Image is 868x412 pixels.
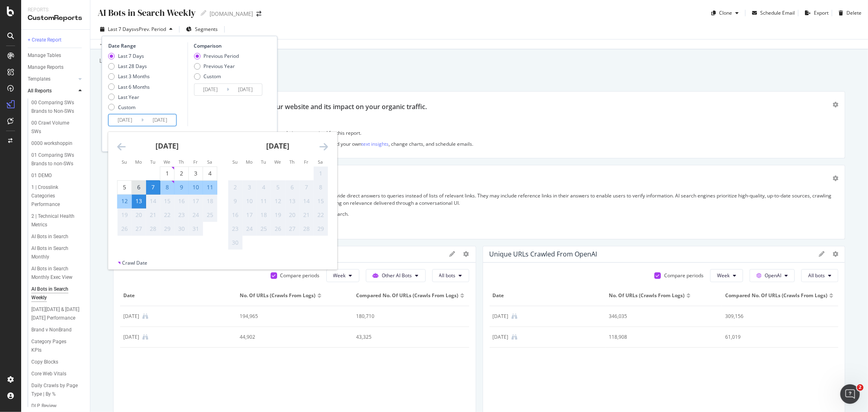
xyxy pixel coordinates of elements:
[210,10,253,18] div: [DOMAIN_NAME]
[160,167,174,180] td: Choose Wednesday, October 1, 2025 as your check-out date. It’s available.
[203,53,239,59] div: Previous Period
[285,211,299,219] div: 20
[289,159,295,165] small: Th
[118,211,131,219] div: 19
[174,222,188,236] td: Not available. Thursday, October 30, 2025
[493,292,601,299] span: Date
[120,192,838,206] p: AI search engines rely on bots to crawl your website like traditional search engines, but they pr...
[118,94,139,101] div: Last Year
[31,139,84,148] a: 0000 workshoppin
[108,63,150,70] div: Last 28 Days
[108,104,150,111] div: Custom
[131,194,146,208] td: Selected as end date. Monday, October 13, 2025
[609,292,684,299] span: No. of URLs (Crawls from Logs)
[835,7,861,20] button: Delete
[160,208,174,222] td: Not available. Wednesday, October 22, 2025
[802,7,829,20] button: Export
[194,84,227,95] input: Start Date
[203,180,217,194] td: Selected. Saturday, October 11, 2025
[109,114,141,126] input: Start Date
[194,73,239,80] div: Custom
[31,370,84,378] a: Core Web Vitals
[609,333,708,341] div: 118,908
[31,326,84,334] a: Brand v NonBrand
[155,141,179,151] strong: [DATE]
[28,87,52,95] div: All Reports
[160,194,174,208] td: Not available. Wednesday, October 15, 2025
[146,183,160,191] div: 7
[257,211,271,219] div: 18
[150,159,155,165] small: Tu
[232,159,238,165] small: Su
[123,292,231,299] span: Date
[271,222,285,236] td: Not available. Wednesday, November 26, 2025
[243,197,256,205] div: 10
[271,225,285,233] div: 26
[146,211,160,219] div: 21
[271,180,285,194] td: Not available. Wednesday, November 5, 2025
[228,225,242,233] div: 23
[28,36,61,44] div: + Create Report
[31,370,66,378] div: Core Web Vitals
[195,26,218,33] span: Segments
[609,313,708,320] div: 346,035
[228,194,242,208] td: Not available. Sunday, November 9, 2025
[285,180,299,194] td: Not available. Thursday, November 6, 2025
[228,197,242,205] div: 9
[31,265,79,282] div: AI Bots in Search Monthly Exec View
[242,194,256,208] td: Not available. Monday, November 10, 2025
[183,23,221,36] button: Segments
[31,402,84,410] a: DLP Review
[31,99,84,116] a: 00 Comparing SWs Brands to Non-SWs
[31,381,84,399] a: Daily Crawls by Page Type | By %
[28,63,84,72] a: Manage Reports
[117,208,131,222] td: Not available. Sunday, October 19, 2025
[201,10,206,16] i: Edit report name
[194,53,239,59] div: Previous Period
[313,222,328,236] td: Not available. Saturday, November 29, 2025
[840,384,860,404] iframe: Intercom live chat
[203,183,217,191] div: 11
[175,225,188,233] div: 30
[300,183,313,191] div: 7
[300,225,313,233] div: 28
[765,272,781,279] span: OpenAI
[31,232,84,241] a: AI Bots in Search
[146,208,160,222] td: Not available. Tuesday, October 21, 2025
[175,169,188,178] div: 2
[271,197,285,205] div: 12
[203,169,217,178] div: 4
[28,75,76,83] a: Templates
[117,142,126,152] div: Move backward to switch to the previous month.
[439,272,456,279] span: All bots
[174,167,188,180] td: Choose Thursday, October 2, 2025 as your check-out date. It’s available.
[228,208,242,222] td: Not available. Sunday, November 16, 2025
[160,197,174,205] div: 15
[189,197,203,205] div: 17
[207,159,212,165] small: Sa
[326,269,359,282] button: Week
[98,57,168,65] div: Logfile visibility 3/20 start
[228,183,242,191] div: 2
[31,171,52,180] div: 01 DEMO
[160,222,174,236] td: Not available. Wednesday, October 29, 2025
[146,194,160,208] td: Not available. Tuesday, October 14, 2025
[285,225,299,233] div: 27
[760,9,795,16] div: Schedule Email
[28,51,61,60] div: Manage Tables
[356,313,455,320] div: 180,710
[135,159,142,165] small: Mo
[833,102,838,107] div: gear
[108,26,134,33] span: Last 7 Days
[194,63,239,70] div: Previous Year
[271,183,285,191] div: 5
[814,9,829,16] div: Export
[118,83,150,90] div: Last 6 Months
[31,119,77,136] div: 00 Crawl Volume SWs
[304,159,308,165] small: Fr
[243,183,256,191] div: 3
[285,222,299,236] td: Not available. Thursday, November 27, 2025
[194,42,265,49] div: Comparison
[188,194,203,208] td: Not available. Friday, October 17, 2025
[242,222,256,236] td: Not available. Monday, November 24, 2025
